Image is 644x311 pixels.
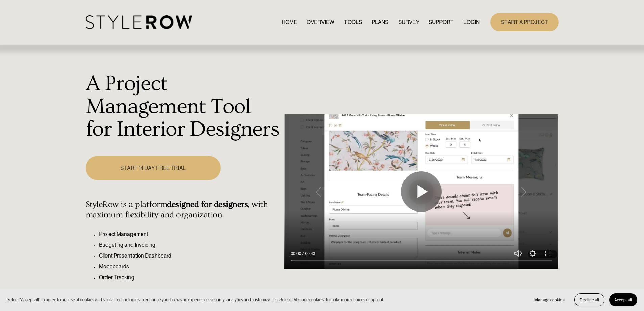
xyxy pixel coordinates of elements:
a: START 14 DAY FREE TRIAL [86,156,221,180]
p: Client Presentation Dashboard [99,252,281,260]
a: folder dropdown [429,18,454,27]
p: Budgeting and Invoicing [99,241,281,249]
span: SUPPORT [429,18,454,26]
img: StyleRow [86,15,192,29]
button: Accept all [609,293,637,306]
button: Decline all [574,293,604,306]
button: Play [401,171,442,212]
a: SURVEY [398,18,419,27]
p: Order Tracking [99,273,281,282]
a: LOGIN [463,18,480,27]
div: Duration [303,250,317,257]
p: Moodboards [99,263,281,271]
input: Seek [291,259,552,263]
a: PLANS [372,18,388,27]
a: START A PROJECT [490,13,559,31]
a: OVERVIEW [307,18,334,27]
p: Project Management [99,230,281,238]
button: Manage cookies [529,293,570,306]
a: HOME [282,18,297,27]
p: Simplify your workflow, manage items effectively, and keep your business running seamlessly. [86,287,281,303]
h4: StyleRow is a platform , with maximum flexibility and organization. [86,200,281,220]
strong: designed for designers [167,200,248,209]
span: Manage cookies [534,297,565,302]
div: Current time [291,250,303,257]
span: Accept all [614,297,632,302]
span: Decline all [580,297,599,302]
h1: A Project Management Tool for Interior Designers [86,72,281,141]
a: TOOLS [344,18,362,27]
p: Select “Accept all” to agree to our use of cookies and similar technologies to enhance your brows... [7,296,384,303]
